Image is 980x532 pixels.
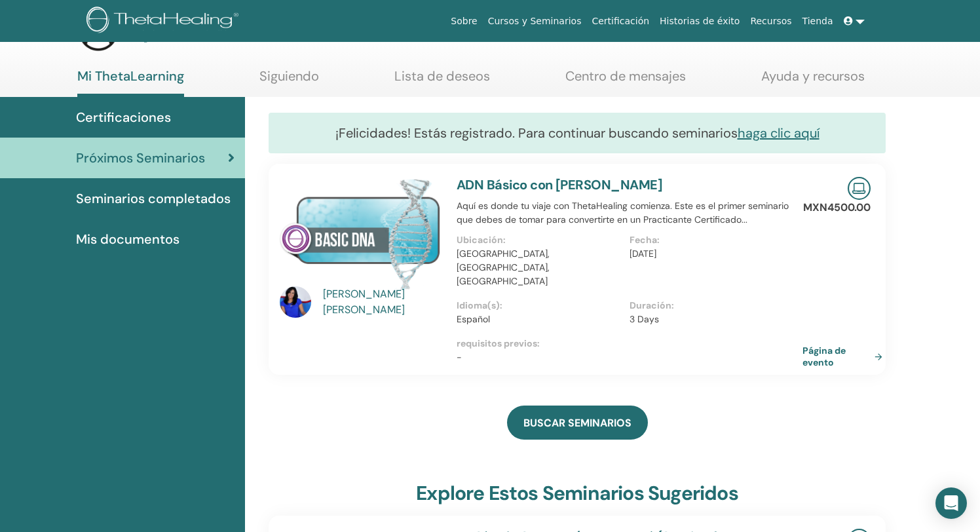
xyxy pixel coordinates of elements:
[457,299,622,313] p: Idioma(s) :
[630,313,795,326] p: 3 Days
[124,20,258,43] h3: My Dashboard
[445,9,482,33] a: Sobre
[457,233,622,247] p: Ubicación :
[761,68,865,94] a: Ayuda y recursos
[457,337,802,351] p: requisitos previos :
[76,189,231,208] span: Seminarios completados
[280,286,311,318] img: default.jpg
[76,107,171,127] span: Certificaciones
[77,68,184,97] a: Mi ThetaLearning
[745,9,797,33] a: Recursos
[457,199,802,227] p: Aquí es donde tu viaje con ThetaHealing comienza. Este es el primer seminario que debes de tomar ...
[457,176,662,193] a: ADN Básico con [PERSON_NAME]
[630,233,795,247] p: Fecha :
[76,229,179,249] span: Mis documentos
[507,406,648,440] a: BUSCAR SEMINARIOS
[394,68,490,94] a: Lista de deseos
[86,7,243,36] img: logo.png
[76,148,205,168] span: Próximos Seminarios
[738,124,820,142] a: haga clic aquí
[457,351,802,364] p: -
[259,68,319,94] a: Siguiendo
[483,9,587,33] a: Cursos y Seminarios
[323,286,444,318] a: [PERSON_NAME] [PERSON_NAME]
[803,200,871,216] p: MXN4500.00
[848,177,871,200] img: Live Online Seminar
[586,9,654,33] a: Certificación
[416,482,738,505] h3: Explore estos seminarios sugeridos
[523,416,631,430] span: BUSCAR SEMINARIOS
[280,177,441,290] img: ADN Básico
[565,68,686,94] a: Centro de mensajes
[457,247,622,288] p: [GEOGRAPHIC_DATA], [GEOGRAPHIC_DATA], [GEOGRAPHIC_DATA]
[935,487,967,519] div: Open Intercom Messenger
[630,299,795,313] p: Duración :
[654,9,745,33] a: Historias de éxito
[457,313,622,326] p: Español
[630,247,795,261] p: [DATE]
[797,9,839,33] a: Tienda
[802,345,888,368] a: Página de evento
[269,113,886,153] div: ¡Felicidades! Estás registrado. Para continuar buscando seminarios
